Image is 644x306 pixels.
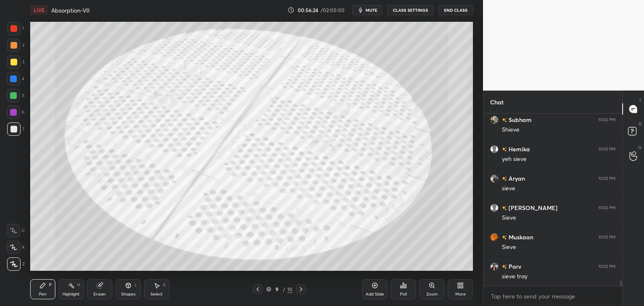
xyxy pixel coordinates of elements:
img: default.png [490,204,499,212]
div: L [135,283,137,287]
div: 3 [7,55,24,69]
div: 9 [273,287,281,292]
img: e3a9c5721fc440c2b97bb663cb7e4493.jpg [490,174,499,183]
img: no-rating-badge.077c3623.svg [502,265,507,269]
img: no-rating-badge.077c3623.svg [502,118,507,122]
div: 6 [7,106,24,119]
div: 2 [7,39,24,52]
button: CLASS SETTINGS [387,5,434,15]
img: 826eb4927dfa4bb1a97eea49b70279aa.jpg [490,233,499,241]
span: mute [366,7,377,13]
div: LIVE [30,5,48,15]
h6: Aryan [507,174,525,183]
div: 10:02 PM [598,205,615,210]
img: default.png [490,145,499,153]
p: Chat [483,91,510,113]
img: no-rating-badge.077c3623.svg [502,206,507,210]
div: grid [483,114,622,286]
div: sieve [502,184,615,193]
h6: Subham [507,115,532,124]
div: 10:02 PM [598,235,615,240]
p: D [639,121,641,127]
div: C [7,224,25,237]
div: Zoom [426,292,438,296]
div: Add Slide [366,292,384,296]
div: S [163,283,166,287]
div: 10:02 PM [598,117,615,122]
img: no-rating-badge.077c3623.svg [502,176,507,181]
div: 10:02 PM [598,176,615,181]
div: Shieve [502,126,615,134]
button: End Class [439,5,473,15]
p: T [639,97,641,104]
h6: Muskaan [507,233,533,241]
div: 10:02 PM [598,147,615,152]
img: no-rating-badge.077c3623.svg [502,147,507,152]
div: Sieve [502,243,615,252]
div: 1 [7,22,24,35]
div: P [49,283,52,287]
img: ace0f5e8a02c4acdb656177de42476d0.jpg [490,116,499,124]
div: Shapes [121,292,135,296]
div: Poll [400,292,407,296]
div: Highlight [62,292,80,296]
h4: Absorption-VII [51,6,90,14]
div: yeh sieve [502,155,615,163]
div: 4 [7,72,24,86]
img: 63879321d262423db7c2db2b86d76ec7.jpg [490,262,499,271]
p: G [638,144,641,150]
div: 5 [7,89,24,102]
div: 7 [7,122,24,136]
h6: [PERSON_NAME] [507,203,558,212]
div: Select [151,292,163,296]
div: Pen [39,292,47,296]
div: Sieve [502,214,615,222]
div: More [455,292,466,296]
div: 10 [287,285,293,293]
img: no-rating-badge.077c3623.svg [502,235,507,240]
button: mute [352,5,382,15]
div: H [77,283,80,287]
div: Eraser [93,292,106,296]
div: Z [7,257,25,271]
h6: Parv [507,262,521,271]
div: X [7,241,25,254]
div: sieve tray [502,272,615,281]
h6: Hemika [507,145,530,153]
div: 10:02 PM [598,264,615,269]
div: / [283,287,286,292]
